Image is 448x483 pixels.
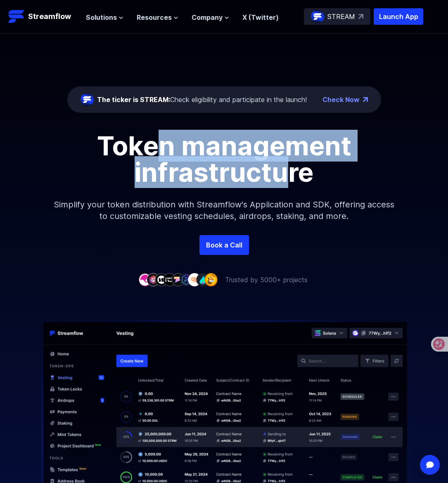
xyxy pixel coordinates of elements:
img: company-9 [204,273,218,286]
img: top-right-arrow.svg [358,14,363,19]
img: Streamflow Logo [8,8,25,25]
img: streamflow-logo-circle.png [81,93,94,106]
a: STREAM [304,8,370,25]
span: Company [192,12,223,22]
img: company-7 [188,273,201,286]
img: company-3 [155,273,168,286]
div: Check eligibility and participate in the launch! [97,95,307,105]
p: Simplify your token distribution with Streamflow's Application and SDK, offering access to custom... [47,186,402,235]
button: Launch App [374,8,423,25]
p: STREAM [327,12,355,21]
img: company-4 [163,273,176,286]
span: Resources [137,12,172,22]
button: Resources [137,12,178,22]
img: company-6 [180,273,193,286]
button: Company [192,12,229,22]
img: company-2 [147,273,160,286]
a: X (Twitter) [242,13,279,21]
span: The ticker is STREAM: [97,95,170,104]
img: company-5 [171,273,185,286]
p: Trusted by 5000+ projects [225,275,308,285]
a: Book a Call [199,235,249,255]
p: Streamflow [28,11,71,22]
a: Check Now [322,95,360,105]
img: company-8 [196,273,209,286]
img: top-right-arrow.png [363,97,368,102]
img: company-1 [138,273,152,286]
button: Solutions [86,12,123,22]
div: Open Intercom Messenger [420,455,440,475]
img: streamflow-logo-circle.png [311,10,324,23]
span: Solutions [86,12,117,22]
h1: Token management infrastructure [38,133,410,186]
a: Streamflow [8,8,78,25]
